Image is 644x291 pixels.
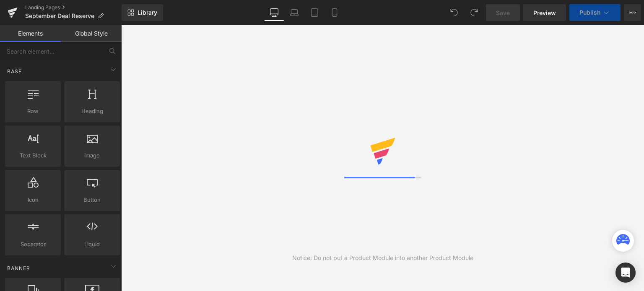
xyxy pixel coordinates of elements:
button: Undo [446,4,462,21]
button: Publish [569,4,621,21]
button: Redo [466,4,483,21]
span: Publish [579,9,600,16]
span: Base [6,67,23,75]
a: Global Style [61,25,122,42]
span: Save [496,8,510,17]
div: Notice: Do not put a Product Module into another Product Module [292,253,473,263]
span: Banner [6,264,31,272]
span: Button [67,196,117,204]
span: September Deal Reserve [25,13,94,19]
span: Image [67,151,117,160]
a: Tablet [304,4,325,21]
span: Library [138,9,157,16]
a: New Library [122,4,163,21]
button: More [624,4,641,21]
span: Separator [8,240,58,249]
a: Landing Pages [25,4,122,11]
a: Desktop [264,4,284,21]
span: Row [8,107,58,116]
span: Text Block [8,151,58,160]
span: Liquid [67,240,117,249]
div: Open Intercom Messenger [615,263,636,283]
a: Preview [523,4,566,21]
span: Preview [533,8,556,17]
span: Heading [67,107,117,116]
span: Icon [8,196,58,204]
a: Laptop [284,4,304,21]
a: Mobile [325,4,345,21]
